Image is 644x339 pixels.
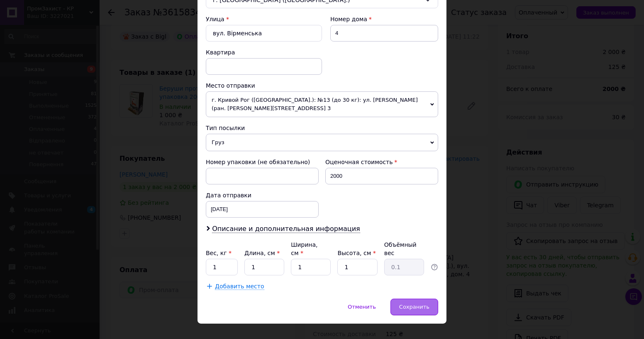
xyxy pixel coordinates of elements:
label: Вес, кг [206,250,232,256]
span: г. Кривой Рог ([GEOGRAPHIC_DATA].): №13 (до 30 кг): ул. [PERSON_NAME] (ран. [PERSON_NAME][STREET_... [206,91,438,117]
label: Длина, см [244,250,280,256]
span: Место отправки [206,82,255,89]
span: Отменить [348,304,376,310]
label: Улица [206,16,224,22]
span: Сохранить [399,304,429,310]
div: Оценочная стоимость [325,158,438,166]
span: Номер дома [330,16,367,22]
span: Груз [206,134,438,151]
span: Квартира [206,49,235,56]
div: Объёмный вес [384,241,424,257]
span: Добавить место [215,283,264,290]
span: Описание и дополнительная информация [212,225,360,233]
div: Дата отправки [206,191,319,199]
span: Тип посылки [206,125,245,131]
div: Номер упаковки (не обязательно) [206,158,319,166]
label: Ширина, см [291,241,317,256]
label: Высота, см [337,250,376,256]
